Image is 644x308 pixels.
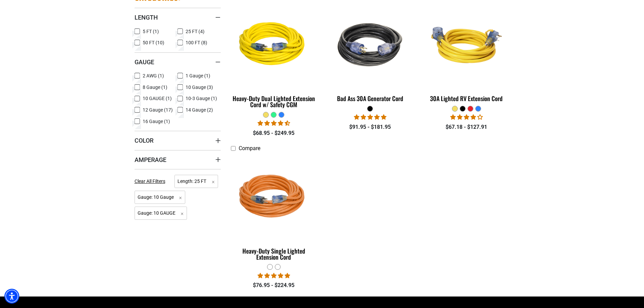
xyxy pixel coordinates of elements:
span: 10-3 Gauge (1) [186,96,217,101]
div: Heavy-Duty Single Lighted Extension Cord [231,248,317,260]
summary: Length [135,8,221,27]
span: 5.00 stars [258,273,290,279]
span: Gauge: 10 Gauge [135,191,186,204]
span: 10 GAUGE (1) [143,96,172,101]
span: Gauge [135,58,154,66]
div: 30A Lighted RV Extension Cord [423,95,509,101]
a: Clear All Filters [135,178,168,185]
span: 50 FT (10) [143,40,164,45]
span: 12 Gauge (17) [143,108,173,112]
span: 25 FT (4) [186,29,205,34]
span: Length: 25 FT [174,175,218,188]
a: Gauge: 10 Gauge [135,194,186,200]
div: $76.95 - $224.95 [231,281,317,289]
span: 14 Gauge (2) [186,108,213,112]
div: $68.95 - $249.95 [231,129,317,137]
div: Heavy-Duty Dual Lighted Extension Cord w/ Safety CGM [231,95,317,108]
span: 10 Gauge (3) [186,85,213,90]
a: Gauge: 10 GAUGE [135,210,187,216]
span: 16 Gauge (1) [143,119,170,124]
a: yellow 30A Lighted RV Extension Cord [423,3,509,105]
summary: Gauge [135,52,221,71]
span: 5.00 stars [354,114,386,120]
img: yellow [424,6,509,84]
a: yellow Heavy-Duty Dual Lighted Extension Cord w/ Safety CGM [231,3,317,112]
div: Bad Ass 30A Generator Cord [327,95,413,101]
span: Compare [239,145,260,151]
span: 100 FT (8) [186,40,207,45]
img: orange [231,158,316,236]
span: 8 Gauge (1) [143,85,167,90]
span: Amperage [135,156,166,164]
div: Accessibility Menu [4,289,19,304]
div: $91.95 - $181.95 [327,123,413,131]
span: Color [135,137,153,144]
summary: Amperage [135,150,221,169]
a: orange Heavy-Duty Single Lighted Extension Cord [231,155,317,264]
img: yellow [231,6,316,84]
a: Length: 25 FT [174,178,218,184]
span: Gauge: 10 GAUGE [135,207,187,220]
span: Length [135,14,158,21]
summary: Color [135,131,221,150]
img: black [328,6,413,84]
span: Clear All Filters [135,179,165,184]
span: 4.11 stars [450,114,483,120]
span: 4.64 stars [258,120,290,126]
span: 5 FT (1) [143,29,159,34]
span: 2 AWG (1) [143,73,164,78]
div: $67.18 - $127.91 [423,123,509,131]
a: black Bad Ass 30A Generator Cord [327,3,413,105]
span: 1 Gauge (1) [186,73,210,78]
